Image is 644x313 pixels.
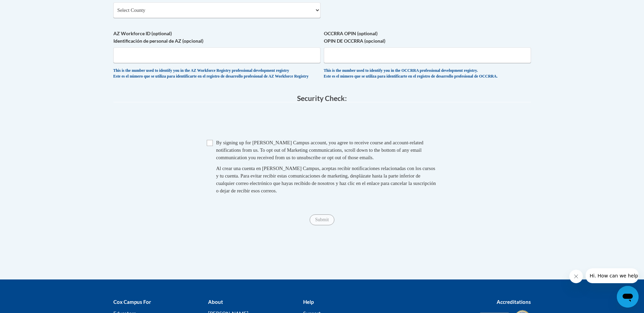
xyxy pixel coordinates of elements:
[324,30,531,45] label: OCCRRA OPIN (optional) OPIN DE OCCRRA (opcional)
[216,166,436,193] span: Al crear una cuenta en [PERSON_NAME] Campus, aceptas recibir notificaciones relacionadas con los ...
[113,299,151,305] b: Cox Campus For
[303,299,314,305] b: Help
[216,140,424,160] span: By signing up for [PERSON_NAME] Campus account, you agree to receive course and account-related n...
[113,68,320,79] div: This is the number used to identify you in the AZ Workforce Registry professional development reg...
[569,270,583,283] iframe: Close message
[586,268,639,283] iframe: Message from company
[297,94,347,102] span: Security Check:
[617,286,639,308] iframe: Button to launch messaging window
[310,214,334,225] input: Submit
[497,299,531,305] b: Accreditations
[208,299,223,305] b: About
[324,68,531,79] div: This is the number used to identify you in the OCCRRA professional development registry. Este es ...
[4,5,55,10] span: Hi. How can we help?
[113,30,320,45] label: AZ Workforce ID (optional) Identificación de personal de AZ (opcional)
[271,109,374,135] iframe: reCAPTCHA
